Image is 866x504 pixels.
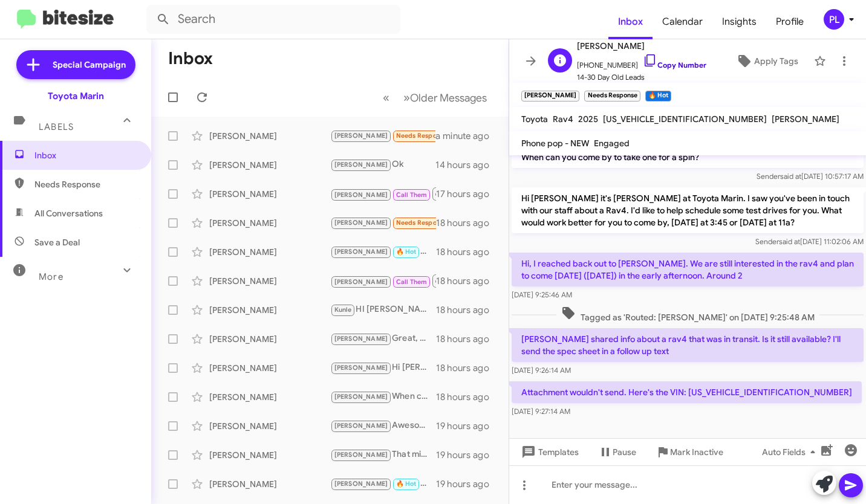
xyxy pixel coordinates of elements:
[334,278,388,286] span: [PERSON_NAME]
[39,121,74,132] span: Labels
[645,91,671,102] small: 🔥 Hot
[383,90,389,105] span: «
[209,362,330,374] div: [PERSON_NAME]
[330,477,436,491] div: Sounds good, you can ask for [PERSON_NAME] who will appraise your Sienna. I will have him reach o...
[780,172,801,181] span: said at
[39,271,63,282] span: More
[435,130,499,142] div: a minute ago
[209,275,330,287] div: [PERSON_NAME]
[512,290,572,299] span: [DATE] 9:25:46 AM
[779,237,800,246] span: said at
[577,53,706,71] span: [PHONE_NUMBER]
[410,91,487,105] span: Older Messages
[396,248,417,256] span: 🔥 Hot
[334,451,388,459] span: [PERSON_NAME]
[396,480,417,488] span: 🔥 Hot
[588,441,646,463] button: Pause
[436,449,499,461] div: 19 hours ago
[712,4,766,39] a: Insights
[512,407,570,416] span: [DATE] 9:27:14 AM
[209,449,330,461] div: [PERSON_NAME]
[34,178,137,190] span: Needs Response
[396,132,448,140] span: Needs Response
[53,59,126,71] span: Special Campaign
[752,441,830,463] button: Auto Fields
[48,90,104,102] div: Toyota Marin
[646,441,733,463] button: Mark Inactive
[512,187,864,233] p: Hi [PERSON_NAME] it's [PERSON_NAME] at Toyota Marin. I saw you've been in touch with our staff ab...
[168,49,213,68] h1: Inbox
[436,304,499,316] div: 18 hours ago
[403,90,410,105] span: »
[755,237,864,246] span: Sender [DATE] 11:02:06 AM
[334,191,388,199] span: [PERSON_NAME]
[334,480,388,488] span: [PERSON_NAME]
[209,478,330,490] div: [PERSON_NAME]
[757,172,864,181] span: Sender [DATE] 10:57:17 AM
[334,306,352,314] span: Kunle
[436,478,499,490] div: 19 hours ago
[608,4,653,39] a: Inbox
[519,441,579,463] span: Templates
[34,149,137,161] span: Inbox
[16,50,135,79] a: Special Campaign
[436,362,499,374] div: 18 hours ago
[209,188,330,200] div: [PERSON_NAME]
[754,50,798,72] span: Apply Tags
[521,91,579,102] small: [PERSON_NAME]
[376,85,397,110] button: Previous
[330,186,436,201] div: Calling now.
[209,333,330,345] div: [PERSON_NAME]
[146,5,400,34] input: Search
[436,275,499,287] div: 18 hours ago
[824,9,844,30] div: PL
[653,4,712,39] a: Calendar
[436,391,499,403] div: 18 hours ago
[34,236,80,248] span: Save a Deal
[436,420,499,432] div: 19 hours ago
[396,219,448,227] span: Needs Response
[396,85,494,110] button: Next
[330,216,436,230] div: Sure
[376,85,494,110] nav: Page navigation example
[584,91,640,102] small: Needs Response
[512,253,864,286] p: Hi, I reached back out to [PERSON_NAME]. We are still interested in the rav4 and plan to come [DA...
[670,441,723,463] span: Mark Inactive
[334,393,388,401] span: [PERSON_NAME]
[34,207,103,219] span: All Conversations
[209,246,330,258] div: [PERSON_NAME]
[334,219,388,227] span: [PERSON_NAME]
[209,130,330,142] div: [PERSON_NAME]
[330,332,436,346] div: Great, we're interested in buying your Prius. When can you bring it this week for a quick, no-obl...
[725,50,808,72] button: Apply Tags
[813,9,853,30] button: PL
[330,390,436,404] div: When can you stop by for a 10 minute appraisal?
[436,188,499,200] div: 17 hours ago
[334,161,388,169] span: [PERSON_NAME]
[330,158,435,172] div: Ok
[334,364,388,372] span: [PERSON_NAME]
[577,71,706,83] span: 14-30 Day Old Leads
[396,191,428,199] span: Call Them
[577,39,706,53] span: [PERSON_NAME]
[209,391,330,403] div: [PERSON_NAME]
[578,114,598,124] span: 2025
[436,333,499,345] div: 18 hours ago
[766,4,813,39] a: Profile
[509,441,588,463] button: Templates
[436,246,499,258] div: 18 hours ago
[436,217,499,229] div: 18 hours ago
[209,217,330,229] div: [PERSON_NAME]
[330,273,436,288] div: Inbound Call
[512,381,862,403] p: Attachment wouldn't send. Here's the VIN: [US_VEHICLE_IDENTIFICATION_NUMBER]
[594,138,630,149] span: Engaged
[334,422,388,430] span: [PERSON_NAME]
[553,114,573,124] span: Rav4
[330,448,436,462] div: That might be a bit of a challenge. Would you still be open to selling if the offer is right?
[772,114,839,124] span: [PERSON_NAME]
[334,132,388,140] span: [PERSON_NAME]
[334,335,388,343] span: [PERSON_NAME]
